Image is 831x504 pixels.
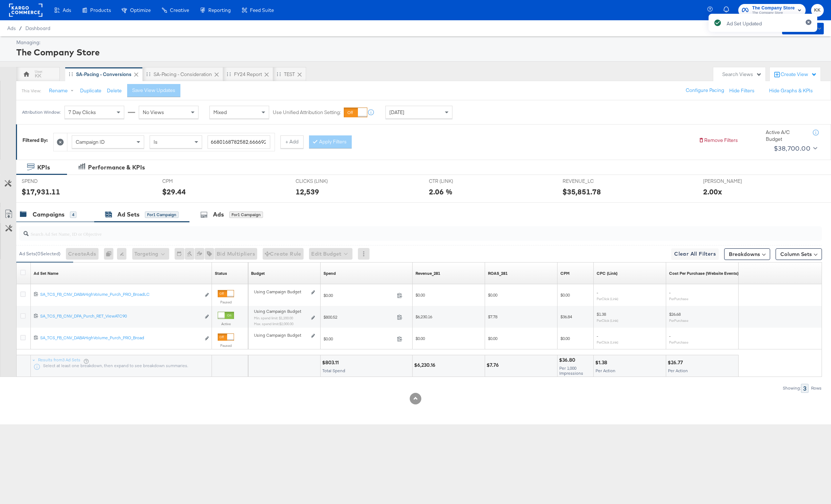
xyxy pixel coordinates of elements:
[668,359,685,366] div: $26.77
[254,289,309,295] div: Using Campaign Budget
[145,211,179,218] div: for 1 Campaign
[280,135,304,148] button: + Add
[40,313,201,321] a: SA_TCS_FB_CNV_DPA_Purch_RET_ViewATC90
[208,7,231,13] span: Reporting
[227,72,231,76] div: Drag to reorder tab
[254,316,293,320] sub: Min. spend limit: $1,200.00
[669,270,739,276] div: Cost Per Purchase (Website Events)
[7,25,16,31] span: Ads
[669,270,739,276] a: The average cost for each purchase tracked by your Custom Audience pixel on your website after pe...
[76,71,131,78] div: SA-Pacing - Conversions
[154,139,158,145] span: Is
[597,270,618,276] div: CPC (Link)
[88,163,145,172] div: Performance & KPIs
[674,249,716,259] span: Clear All Filters
[254,322,293,326] sub: Max. spend limit : $2,000.00
[559,365,583,376] span: Per 1,000 Impressions
[323,293,394,298] span: $0.00
[727,20,762,27] div: Ad Set Updated
[597,297,618,301] sub: Per Click (Link)
[322,368,345,373] span: Total Spend
[273,109,341,116] label: Use Unified Attribution Setting:
[70,211,76,218] div: 4
[668,368,688,373] span: Per Action
[22,88,41,94] div: This View:
[16,39,822,46] div: Managing:
[488,314,497,319] span: $7.78
[63,7,71,13] span: Ads
[154,71,212,78] div: SA-Pacing - Consideration
[25,25,50,31] a: Dashboard
[284,71,295,78] div: TEST
[596,368,615,373] span: Per Action
[146,72,150,76] div: Drag to reorder tab
[208,135,270,149] input: Enter a search term
[560,292,570,298] span: $0.00
[323,270,336,276] a: The total amount spent to date.
[215,270,227,276] a: Shows the current state of your Ad Set.
[40,313,201,319] div: SA_TCS_FB_CNV_DPA_Purch_RET_ViewATC90
[296,186,319,197] div: 12,539
[559,357,577,364] div: $36.80
[738,4,806,17] button: The Company StoreThe Company Store
[323,336,394,341] span: $0.00
[597,270,618,276] a: The average cost for each link click you've received from your ad.
[22,110,61,115] div: Attribution Window:
[218,300,234,304] label: Paused
[34,270,58,276] div: Ad Set Name
[19,251,60,257] div: Ad Sets ( 0 Selected)
[16,46,822,58] div: The Company Store
[487,362,501,369] div: $7.76
[669,297,688,301] sub: Per Purchase
[752,4,795,12] span: The Company Store
[429,178,483,185] span: CTR (LINK)
[595,359,609,366] div: $1.38
[277,72,281,76] div: Drag to reorder tab
[254,332,309,338] div: Using Campaign Budget
[37,163,50,172] div: KPIs
[323,270,336,276] div: Spend
[213,210,224,219] div: Ads
[229,211,263,218] div: for 1 Campaign
[415,292,425,298] span: $0.00
[33,210,64,219] div: Campaigns
[250,7,274,13] span: Feed Suite
[415,336,425,341] span: $0.00
[251,270,265,276] div: Budget
[488,270,508,276] a: ROAS_281
[560,336,570,341] span: $0.00
[560,314,572,319] span: $36.84
[488,336,497,341] span: $0.00
[16,25,25,31] span: /
[22,137,48,144] div: Filtered By:
[698,137,738,144] button: Remove Filters
[414,362,438,369] div: $6,230.16
[322,359,341,366] div: $803.11
[296,178,350,185] span: CLICKS (LINK)
[415,314,432,319] span: $6,230.16
[162,186,186,197] div: $29.44
[44,84,82,97] button: Rename
[218,343,234,348] label: Paused
[560,270,569,276] div: CPM
[107,87,122,94] button: Delete
[415,270,440,276] div: Revenue_281
[681,84,729,97] button: Configure Pacing
[34,270,58,276] a: Your Ad Set name.
[22,186,60,197] div: $17,931.11
[40,335,201,343] a: SA_TCS_FB_CNV_DABAHighVolume_Purch_PRO_Broad
[429,186,452,197] div: 2.06 %
[218,322,234,326] label: Active
[35,72,41,79] div: KK
[76,139,105,145] span: Campaign ID
[215,270,227,276] div: Status
[68,109,96,115] span: 7 Day Clicks
[560,270,569,276] a: The average cost you've paid to have 1,000 impressions of your ad.
[811,4,824,17] button: KK
[671,248,719,260] button: Clear All Filters
[389,109,404,115] span: [DATE]
[117,210,139,219] div: Ad Sets
[488,292,497,298] span: $0.00
[69,72,73,76] div: Drag to reorder tab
